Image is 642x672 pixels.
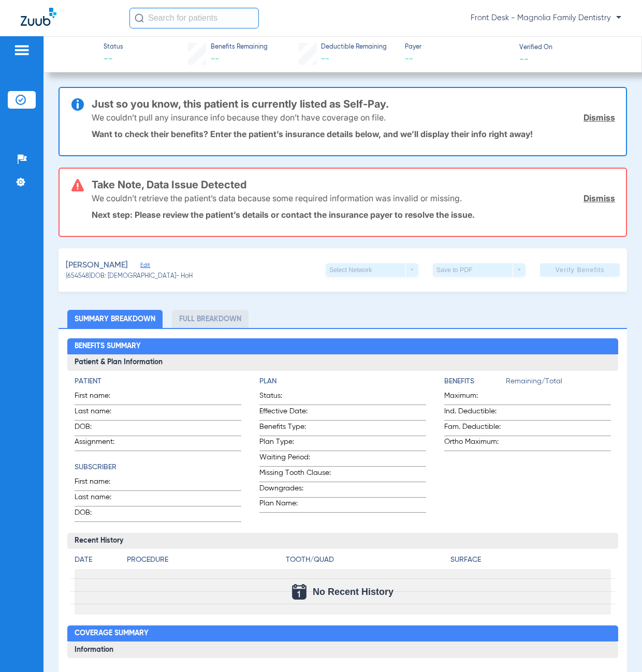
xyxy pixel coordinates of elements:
span: Ind. Deductible: [444,406,506,420]
span: -- [104,53,123,66]
h2: Coverage Summary [67,625,618,642]
span: Downgrades: [259,483,335,497]
a: Dismiss [583,112,615,123]
app-breakdown-title: Tooth/Quad [286,555,446,569]
span: First name: [75,391,125,405]
span: Payer [405,43,510,52]
span: Front Desk - Magnolia Family Dentistry [471,13,621,23]
img: Calendar [292,584,307,600]
img: hamburger-icon [13,44,30,56]
a: Dismiss [583,193,615,203]
app-breakdown-title: Surface [450,555,611,569]
h4: Plan [259,376,426,387]
span: Ortho Maximum: [444,437,506,451]
li: Full Breakdown [172,310,249,328]
span: Status: [259,391,335,405]
span: Last name: [75,406,125,420]
h3: Recent History [67,533,618,549]
span: DOB: [75,422,125,436]
img: Search Icon [135,13,144,23]
app-breakdown-title: Date [75,555,118,569]
p: We couldn’t pull any insurance info because they don’t have coverage on file. [92,112,386,123]
span: -- [321,55,329,63]
span: Maximum: [444,391,506,405]
span: -- [405,53,510,66]
p: Want to check their benefits? Enter the patient’s insurance details below, and we’ll display thei... [92,129,615,139]
app-breakdown-title: Procedure [127,555,282,569]
span: Effective Date: [259,406,335,420]
h4: Tooth/Quad [286,555,446,565]
span: Missing Tooth Clause: [259,468,335,482]
span: -- [519,53,529,64]
input: Search for patients [129,8,259,28]
h3: Take Note, Data Issue Detected [92,180,615,190]
span: Benefits Type: [259,422,335,436]
h2: Benefits Summary [67,338,618,355]
span: [PERSON_NAME] [66,259,128,272]
h3: Just so you know, this patient is currently listed as Self-Pay. [92,99,615,109]
img: error-icon [71,179,84,191]
span: Plan Name: [259,498,335,512]
span: DOB: [75,507,125,521]
span: Deductible Remaining [321,43,387,52]
h3: Patient & Plan Information [67,354,618,371]
app-breakdown-title: Benefits [444,376,506,391]
h4: Patient [75,376,241,387]
h4: Date [75,555,118,565]
span: Plan Type: [259,437,335,451]
h3: Information [67,641,618,658]
span: Status [104,43,123,52]
span: First name: [75,476,125,490]
h4: Procedure [127,555,282,565]
img: info-icon [71,98,84,111]
span: Edit [140,262,150,272]
span: Verified On [519,43,625,53]
li: Summary Breakdown [67,310,163,328]
h4: Surface [450,555,611,565]
p: Next step: Please review the patient’s details or contact the insurance payer to resolve the issue. [92,210,615,220]
span: No Recent History [313,587,393,597]
h4: Benefits [444,376,506,387]
span: Fam. Deductible: [444,422,506,436]
p: We couldn’t retrieve the patient’s data because some required information was invalid or missing. [92,193,462,203]
span: Assignment: [75,437,125,451]
span: (654548) DOB: [DEMOGRAPHIC_DATA] - HoH [66,272,193,281]
span: Benefits Remaining [211,43,268,52]
span: -- [211,55,219,63]
span: Last name: [75,492,125,506]
span: Waiting Period: [259,452,335,466]
h4: Subscriber [75,462,241,473]
span: Remaining/Total [506,376,611,391]
img: Zuub Logo [21,8,56,26]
